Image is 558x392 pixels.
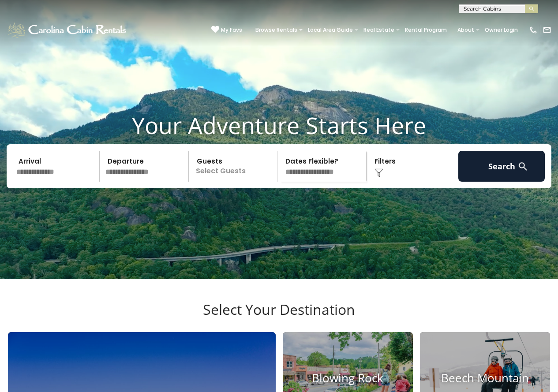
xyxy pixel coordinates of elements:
[453,24,479,36] a: About
[221,26,242,34] span: My Favs
[7,301,551,332] h3: Select Your Destination
[7,112,551,139] h1: Your Adventure Starts Here
[529,26,538,34] img: phone-regular-white.png
[359,24,399,36] a: Real Estate
[480,24,522,36] a: Owner Login
[191,151,277,182] p: Select Guests
[543,26,551,34] img: mail-regular-white.png
[458,151,545,182] button: Search
[211,26,242,34] a: My Favs
[420,371,550,385] h4: Beech Mountain
[7,21,129,39] img: White-1-1-2.png
[251,24,302,36] a: Browse Rentals
[303,24,357,36] a: Local Area Guide
[283,371,413,385] h4: Blowing Rock
[517,161,528,172] img: search-regular-white.png
[401,24,451,36] a: Rental Program
[374,168,383,177] img: filter--v1.png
